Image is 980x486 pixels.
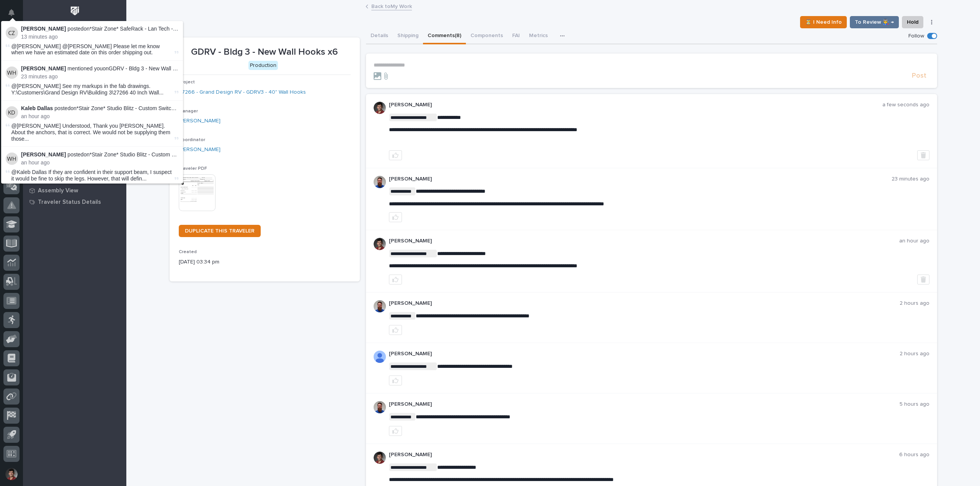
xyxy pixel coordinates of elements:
[179,166,207,171] span: Traveler PDF
[77,105,186,111] a: *Stair Zone* Studio Blitz - Custom Switchback
[366,28,393,44] button: Details
[248,61,278,70] div: Production
[21,151,66,158] strong: [PERSON_NAME]
[11,169,173,182] span: @Kaleb Dallas If they are confident in their support beam, I suspect it would be fine to skip the...
[892,176,929,182] p: 23 minutes ago
[179,109,198,114] span: Manager
[21,113,178,120] p: an hour ago
[855,18,894,27] span: To Review 👨‍🏭 →
[6,67,18,79] img: Weston Hochstetler
[389,212,402,222] button: like this post
[389,351,900,357] p: [PERSON_NAME]
[374,401,386,413] img: 6hTokn1ETDGPf9BPokIQ
[909,72,929,80] button: Post
[23,196,126,208] a: Traveler Status Details
[374,300,386,312] img: 6hTokn1ETDGPf9BPokIQ
[6,106,18,119] img: Kaleb Dallas
[23,185,126,196] a: Assembly View
[179,88,306,96] a: 27266 - Grand Design RV - GDRV3 - 40" Wall Hooks
[389,375,402,385] button: like this post
[393,28,423,44] button: Shipping
[68,4,82,18] img: Workspace Logo
[179,47,351,58] p: GDRV - Bldg 3 - New Wall Hooks x6
[21,26,178,32] p: posted on :
[902,16,923,28] button: Hold
[21,65,178,72] p: mentioned you on :
[374,452,386,464] img: ROij9lOReuV7WqYxWfnW
[374,102,386,114] img: ROij9lOReuV7WqYxWfnW
[109,65,195,72] a: GDRV - Bldg 3 - New Wall Hooks x6
[6,27,18,39] img: Cole Ziegler
[389,150,402,160] button: like this post
[38,199,101,206] p: Traveler Status Details
[21,151,178,158] p: posted on :
[917,150,929,160] button: Delete post
[179,250,197,254] span: Created
[917,275,929,284] button: Delete post
[907,18,918,27] span: Hold
[374,351,386,363] img: AFdZucp4O16xFhxMcTeEuenny-VD_tPRErxPoXZ3MQEHspKARVmUoIIPOgyEMzaJjLGSiOSqDApAeC9KqsZPUsb5AP6OrOqLG...
[389,238,899,244] p: [PERSON_NAME]
[6,153,18,165] img: Wynne Hochstetler
[3,466,20,482] button: users-avatar
[389,452,899,458] p: [PERSON_NAME]
[10,9,20,21] div: Notifications
[21,65,66,72] strong: [PERSON_NAME]
[899,452,929,458] p: 6 hours ago
[389,426,402,436] button: like this post
[389,300,900,307] p: [PERSON_NAME]
[21,73,178,80] p: 23 minutes ago
[179,146,220,154] a: [PERSON_NAME]
[374,176,386,188] img: 6hTokn1ETDGPf9BPokIQ
[179,138,205,142] span: Coordinator
[389,176,892,182] p: [PERSON_NAME]
[524,28,552,44] button: Metrics
[21,105,178,112] p: posted on :
[389,275,402,284] button: like this post
[882,102,929,108] p: a few seconds ago
[21,159,178,166] p: an hour ago
[11,43,160,56] span: @[PERSON_NAME] @[PERSON_NAME] Please let me know when we have an estimated date on this order shi...
[90,151,199,158] a: *Stair Zone* Studio Blitz - Custom Switchback
[179,80,195,85] span: Project
[466,28,508,44] button: Components
[900,401,929,408] p: 5 hours ago
[371,2,412,10] a: Back toMy Work
[389,325,402,335] button: like this post
[3,5,20,21] button: Notifications
[185,228,255,234] span: DUPLICATE THIS TRAVELER
[179,117,220,125] a: [PERSON_NAME]
[21,26,66,32] strong: [PERSON_NAME]
[90,26,185,32] a: *Stair Zone* SafeRack - Lan Tech - Stair
[900,351,929,357] p: 2 hours ago
[179,258,351,266] p: [DATE] 03:34 pm
[908,33,924,39] p: Follow
[805,18,842,27] span: ⏳ I Need Info
[179,225,261,237] a: DUPLICATE THIS TRAVELER
[800,16,847,28] button: ⏳ I Need Info
[11,123,173,142] span: @[PERSON_NAME] Understood, Thank you [PERSON_NAME]. About the anchors, that is correct. We would ...
[423,28,466,44] button: Comments (8)
[11,83,173,96] span: @[PERSON_NAME] See my markups in the fab drawings. Y:\Customers\Grand Design RV\Building 3\27266 ...
[21,105,53,111] strong: Kaleb Dallas
[850,16,899,28] button: To Review 👨‍🏭 →
[21,34,178,40] p: 13 minutes ago
[900,300,929,307] p: 2 hours ago
[912,72,926,80] span: Post
[899,238,929,244] p: an hour ago
[374,238,386,250] img: ROij9lOReuV7WqYxWfnW
[508,28,524,44] button: FAI
[38,187,78,194] p: Assembly View
[389,102,882,108] p: [PERSON_NAME]
[389,401,900,408] p: [PERSON_NAME]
